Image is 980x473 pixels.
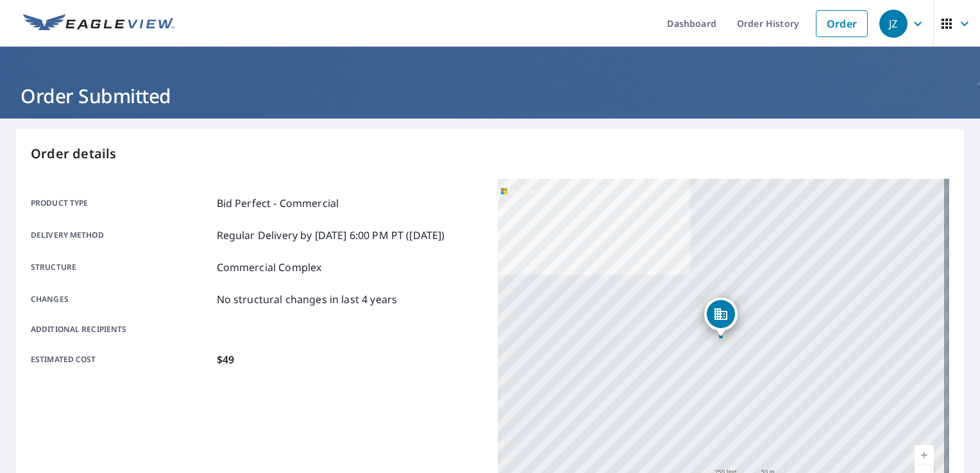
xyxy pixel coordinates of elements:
p: Regular Delivery by [DATE] 6:00 PM PT ([DATE]) [217,228,445,243]
p: $49 [217,352,234,367]
div: JZ [879,10,908,38]
div: Dropped pin, building 1, Commercial property, 69 York St Kennebunk, ME 04043 [704,297,738,337]
p: Changes [31,292,212,307]
p: Estimated cost [31,352,212,367]
p: Structure [31,260,212,275]
p: Order details [31,144,949,163]
p: Product type [31,195,212,211]
a: Current Level 17, Zoom In [915,445,934,465]
p: Commercial Complex [217,260,322,275]
a: Order [816,10,868,37]
p: Delivery method [31,228,212,243]
p: No structural changes in last 4 years [217,292,398,307]
p: Additional recipients [31,324,212,335]
img: EV Logo [23,14,174,33]
p: Bid Perfect - Commercial [217,195,339,211]
h1: Order Submitted [15,83,965,109]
